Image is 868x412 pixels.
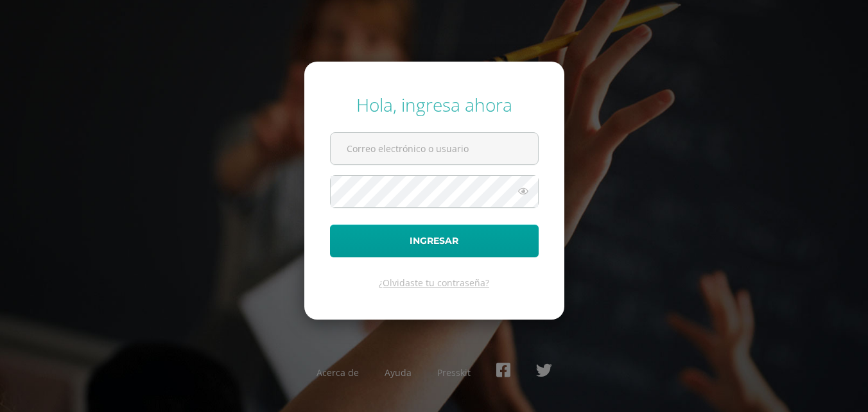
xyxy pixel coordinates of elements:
[330,225,539,257] button: Ingresar
[385,366,412,379] a: Ayuda
[331,133,538,164] input: Correo electrónico o usuario
[379,277,489,289] a: ¿Olvidaste tu contraseña?
[330,92,539,117] div: Hola, ingresa ahora
[437,366,471,379] a: Presskit
[317,366,359,379] a: Acerca de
